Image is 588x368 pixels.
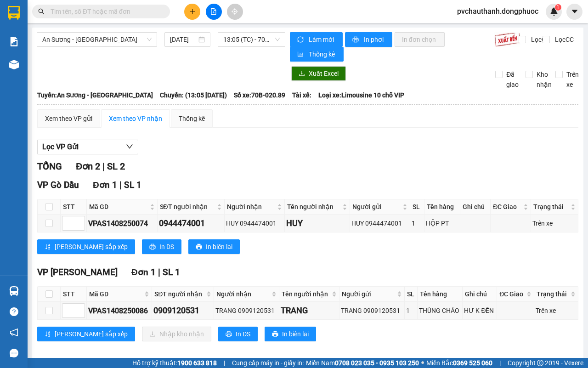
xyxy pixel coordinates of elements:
span: Người nhận [227,202,275,212]
strong: 0369 525 060 [453,359,492,367]
span: Đơn 1 [131,267,156,277]
span: Hỗ trợ kỹ thuật: [132,358,217,368]
div: HUY [286,217,348,230]
td: 0944474001 [158,215,225,232]
span: 1 [556,4,560,11]
span: [PERSON_NAME] sắp xếp [55,329,128,339]
th: SL [405,287,418,302]
span: Số xe: 70B-020.89 [234,90,285,100]
button: aim [227,4,243,20]
span: file-add [210,8,217,15]
th: Tên hàng [424,199,460,215]
span: 13:05 (TC) - 70B-020.89 [223,33,279,46]
span: Làm mới [309,34,335,45]
button: file-add [206,4,222,20]
span: In biên lai [282,329,309,339]
span: search [38,8,45,15]
th: STT [61,287,87,302]
span: printer [196,243,202,251]
div: Xem theo VP gửi [45,113,92,124]
span: Kho nhận [533,69,555,90]
button: downloadNhập kho nhận [142,327,211,341]
span: | [158,267,160,277]
span: sync [297,36,305,44]
b: Tuyến: An Sương - [GEOGRAPHIC_DATA] [37,91,153,99]
div: TRANG 0909120531 [341,306,402,316]
span: Lọc VP Gửi [42,141,79,153]
span: Mã GD [89,202,148,212]
span: Loại xe: Limousine 10 chỗ VIP [318,90,404,100]
input: 14/08/2025 [170,34,197,45]
div: TRANG [281,304,338,317]
img: logo-vxr [8,6,20,20]
button: caret-down [566,4,582,20]
span: | [499,358,501,368]
span: | [119,180,122,190]
span: ⚪️ [421,361,424,365]
button: printerIn biên lai [265,327,316,341]
span: Người nhận [216,289,269,299]
span: Tên người nhận [282,289,330,299]
span: ĐC Giao [499,289,525,299]
span: An Sương - Châu Thành [42,33,152,46]
button: printerIn biên lai [188,239,240,254]
div: 0909120531 [153,304,212,317]
span: SL 1 [163,267,180,277]
th: Tên hàng [418,287,463,302]
div: 1 [406,306,416,316]
span: Đơn 2 [76,161,100,172]
span: download [299,70,305,78]
span: printer [352,36,360,44]
span: Chuyến: (13:05 [DATE]) [160,90,227,100]
img: icon-new-feature [550,7,558,16]
img: warehouse-icon [9,60,19,69]
div: TRANG 0909120531 [215,306,277,316]
span: In phơi [364,34,385,45]
button: sort-ascending[PERSON_NAME] sắp xếp [37,239,135,254]
span: printer [149,243,156,251]
span: Lọc CR [527,34,551,45]
span: Người gửi [342,289,395,299]
span: sort-ascending [45,243,51,251]
div: Trên xe [532,218,577,228]
span: Tài xế: [292,90,311,100]
td: 0909120531 [152,302,214,320]
button: downloadXuất Excel [291,66,346,81]
span: SL 2 [107,161,125,172]
span: Miền Bắc [426,358,492,368]
span: notification [10,328,18,337]
span: aim [232,8,238,15]
span: In DS [159,242,174,252]
span: caret-down [571,7,579,16]
div: THÙNG CHÁO [419,306,461,316]
div: VPAS1408250074 [88,218,156,229]
span: Đơn 1 [93,180,117,190]
th: STT [61,199,87,215]
span: down [126,143,133,150]
button: printerIn DS [218,327,258,341]
input: Tìm tên, số ĐT hoặc mã đơn [51,6,159,17]
span: printer [226,331,232,338]
span: | [102,161,105,172]
span: Tên người nhận [287,202,340,212]
span: [PERSON_NAME] sắp xếp [55,242,128,252]
div: HỘP PT [426,218,458,228]
div: 1 [412,218,422,228]
td: HUY [285,215,350,232]
span: Trên xe [563,69,582,90]
button: printerIn phơi [345,32,392,47]
span: Miền Nam [306,358,419,368]
span: printer [272,331,278,338]
span: Cung cấp máy in - giấy in: [232,358,304,368]
button: sort-ascending[PERSON_NAME] sắp xếp [37,327,135,341]
button: plus [184,4,200,20]
button: Lọc VP Gửi [37,140,138,154]
td: VPAS1408250074 [87,215,158,232]
th: SL [410,199,424,215]
span: SĐT người nhận [154,289,204,299]
span: question-circle [10,307,18,316]
button: printerIn DS [142,239,181,254]
div: HUY 0944474001 [351,218,408,228]
span: message [10,349,18,357]
button: bar-chartThống kê [290,47,344,62]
